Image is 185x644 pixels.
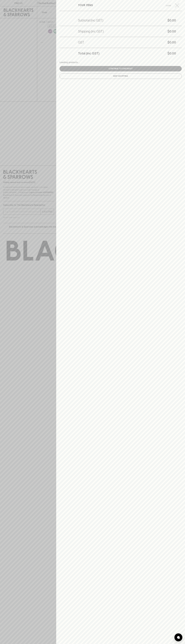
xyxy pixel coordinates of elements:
h5: GST [78,40,84,45]
h5: $0.00 [103,18,176,23]
div: Loading products... [60,61,182,64]
h6: YOUR ITEMS [78,3,93,8]
button: Close [163,3,181,8]
h5: Total (inc GST) [78,51,99,56]
h5: $0.00 [84,40,176,45]
span: Close [163,4,174,7]
h5: Shipping (inc GST) [78,29,104,34]
button: Keep Shopping [60,73,182,79]
h5: $0.00 [99,51,176,56]
img: bubble-icon [177,636,180,639]
h5: Subtotal (inc GST) [78,18,103,23]
h5: $0.00 [104,29,176,34]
